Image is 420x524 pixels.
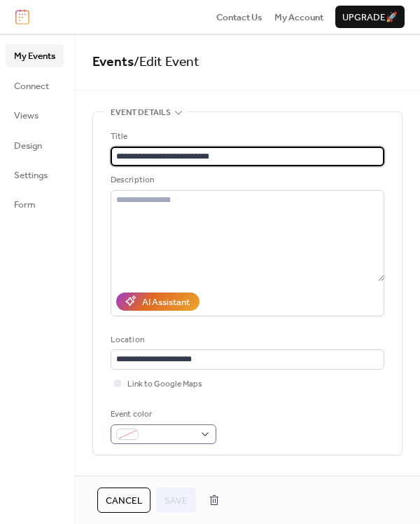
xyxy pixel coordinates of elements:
[111,472,170,486] span: Date and time
[6,193,64,215] a: Form
[274,10,323,24] a: My Account
[14,168,48,182] span: Settings
[111,333,381,347] div: Location
[111,106,171,120] span: Event details
[335,6,405,28] button: Upgrade🚀
[216,10,262,24] a: Contact Us
[342,11,398,25] span: Upgrade 🚀
[111,408,213,422] div: Event color
[6,74,64,97] a: Connect
[14,198,36,212] span: Form
[14,109,38,123] span: Views
[134,49,199,75] span: / Edit Event
[116,293,199,311] button: AI Assistant
[6,163,64,186] a: Settings
[106,494,142,508] span: Cancel
[14,49,55,63] span: My Events
[14,139,42,153] span: Design
[111,173,381,187] div: Description
[142,295,190,309] div: AI Assistant
[127,377,202,391] span: Link to Google Maps
[274,11,323,25] span: My Account
[15,9,29,25] img: logo
[6,134,64,156] a: Design
[6,104,64,126] a: Views
[6,44,64,67] a: My Events
[97,488,150,513] button: Cancel
[111,130,381,144] div: Title
[14,79,49,93] span: Connect
[92,49,134,75] a: Events
[216,11,262,25] span: Contact Us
